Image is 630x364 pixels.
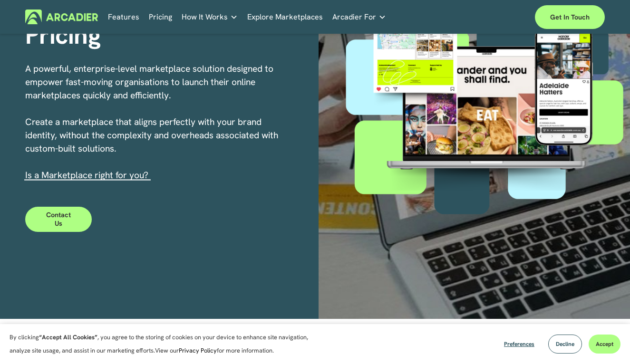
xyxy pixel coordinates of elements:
a: Explore Marketplaces [247,10,323,24]
p: A powerful, enterprise-level marketplace solution designed to empower fast-moving organisations t... [25,62,287,182]
img: Arcadier [25,10,98,24]
strong: “Accept All Cookies” [39,333,97,341]
a: Contact Us [25,207,92,231]
span: I [25,169,148,181]
p: By clicking , you agree to the storing of cookies on your device to enhance site navigation, anal... [10,331,319,357]
span: Arcadier For [332,10,376,24]
button: Decline [548,335,582,354]
span: How It Works [182,10,228,24]
button: Preferences [497,335,542,354]
a: Pricing [149,10,172,24]
a: Features [108,10,139,24]
iframe: Chat Widget [582,318,630,364]
a: folder dropdown [332,10,386,24]
span: Preferences [504,340,534,348]
a: folder dropdown [182,10,238,24]
a: s a Marketplace right for you? [28,169,148,181]
span: Decline [556,340,574,348]
a: Get in touch [535,5,605,29]
a: Privacy Policy [179,346,217,354]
